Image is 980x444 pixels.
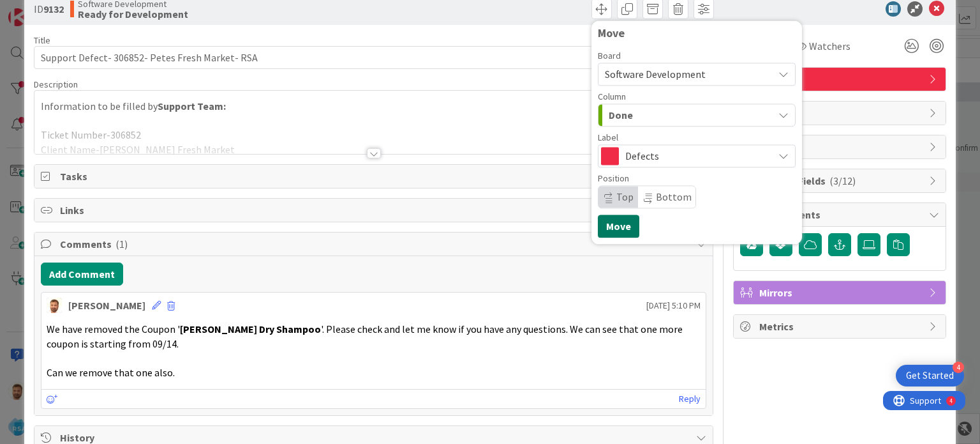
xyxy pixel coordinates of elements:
[759,285,923,300] span: Mirrors
[68,298,145,313] div: [PERSON_NAME]
[60,203,689,218] span: Links
[66,5,70,15] div: 4
[34,46,713,69] input: type card name here...
[616,190,634,203] span: Top
[953,362,964,373] div: 4
[759,72,923,87] span: Defects
[759,207,923,222] span: Attachments
[759,105,923,121] span: Dates
[598,174,629,183] span: Position
[34,34,50,46] label: Title
[43,3,64,15] b: 9132
[115,238,128,250] span: ( 1 )
[27,2,58,17] span: Support
[646,299,701,312] span: [DATE] 5:10 PM
[896,365,964,387] div: Open Get Started checklist, remaining modules: 4
[47,298,62,313] img: AS
[598,133,618,142] span: Label
[47,323,685,350] span: '. Please check and let me know if you have any questions. We can see that one more coupon is sta...
[34,1,64,17] span: ID
[41,99,706,114] p: Information to be filled by
[60,236,689,252] span: Comments
[598,103,796,126] button: Done
[605,68,706,80] span: Software Development
[41,263,123,286] button: Add Comment
[34,79,78,90] span: Description
[158,100,226,112] strong: Support Team:
[759,319,923,334] span: Metrics
[906,369,954,382] div: Get Started
[609,107,633,123] span: Done
[598,215,639,238] button: Move
[47,366,175,379] span: Can we remove that one also.
[625,147,767,165] span: Defects
[679,391,701,407] a: Reply
[829,174,856,187] span: ( 3/12 )
[78,9,188,19] b: Ready for Development
[598,51,621,60] span: Board
[180,323,321,335] strong: [PERSON_NAME] Dry Shampoo
[759,173,923,188] span: Custom Fields
[656,190,692,203] span: Bottom
[60,169,689,184] span: Tasks
[809,38,850,54] span: Watchers
[47,323,180,335] span: We have removed the Coupon '
[759,139,923,155] span: Block
[598,92,626,101] span: Column
[598,27,796,40] div: Move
